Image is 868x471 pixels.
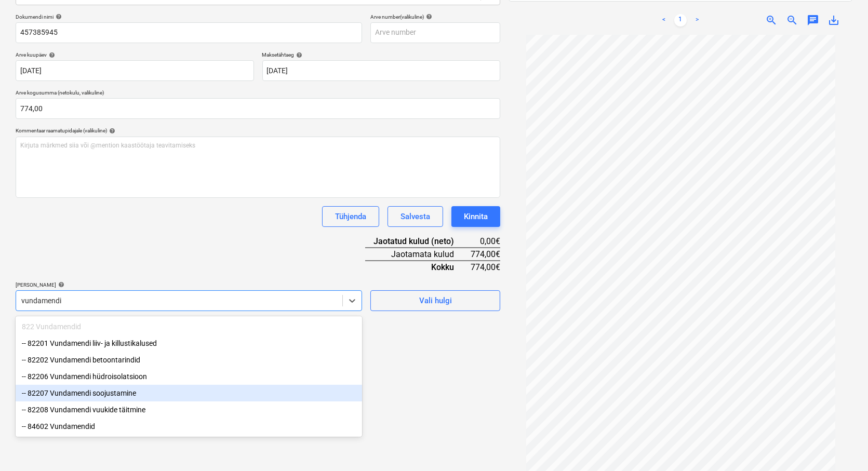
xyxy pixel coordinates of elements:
[827,14,840,26] span: save_alt
[16,22,362,43] input: Dokumendi nimi
[471,261,500,273] div: 774,00€
[365,248,471,261] div: Jaotamata kulud
[322,206,379,227] button: Tühjenda
[365,261,471,273] div: Kokku
[691,14,703,26] a: Next page
[47,52,55,58] span: help
[16,60,254,81] input: Arve kuupäeva pole määratud.
[370,14,500,20] div: Arve number (valikuline)
[16,385,362,401] div: -- 82207 Vundamendi soojustamine
[451,206,500,227] button: Kinnita
[16,335,362,352] div: -- 82201 Vundamendi liiv- ja killustikalused
[107,128,115,134] span: help
[658,14,670,26] a: Previous page
[786,14,798,26] span: zoom_out
[16,352,362,368] div: -- 82202 Vundamendi betoontarindid
[471,248,500,261] div: 774,00€
[16,14,362,20] div: Dokumendi nimi
[262,60,501,81] input: Tähtaega pole määratud
[16,127,500,134] div: Kommentaar raamatupidajale (valikuline)
[16,368,362,385] div: -- 82206 Vundamendi hüdroisolatsioon
[419,294,452,307] div: Vali hulgi
[16,281,362,288] div: [PERSON_NAME]
[56,281,64,288] span: help
[16,418,362,435] div: -- 84602 Vundamendid
[262,51,501,58] div: Maksetähtaeg
[424,14,432,20] span: help
[388,206,443,227] button: Salvesta
[16,318,362,335] div: 822 Vundamendid
[370,290,500,311] button: Vali hulgi
[54,14,62,20] span: help
[365,235,471,248] div: Jaotatud kulud (neto)
[16,401,362,418] div: -- 82208 Vundamendi vuukide täitmine
[765,14,778,26] span: zoom_in
[674,14,687,26] a: Page 1 is your current page
[464,210,488,223] div: Kinnita
[370,22,500,43] input: Arve number
[335,210,366,223] div: Tühjenda
[16,98,500,119] input: Arve kogusumma (netokulu, valikuline)
[400,210,430,223] div: Salvesta
[16,89,500,98] p: Arve kogusumma (netokulu, valikuline)
[471,235,500,248] div: 0,00€
[816,421,868,471] iframe: Chat Widget
[16,51,254,58] div: Arve kuupäev
[807,14,819,26] span: chat
[295,52,303,58] span: help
